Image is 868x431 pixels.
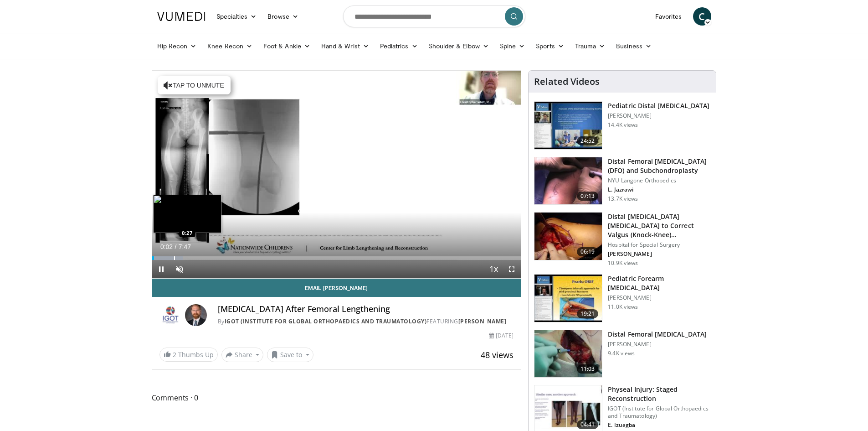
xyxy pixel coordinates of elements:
input: Search topics, interventions [343,5,525,27]
a: Shoulder & Elbow [423,37,494,55]
a: 11:03 ​Distal Femoral [MEDICAL_DATA] [PERSON_NAME] 9.4K views [534,330,710,378]
a: Browse [262,7,304,26]
span: 24:52 [577,136,599,145]
button: Save to [267,348,313,362]
a: Foot & Ankle [258,37,316,55]
img: IGOT (Institute for Global Orthopaedics and Traumatology) [159,304,181,326]
span: 48 views [481,349,514,360]
span: 07:13 [577,192,599,201]
button: Share [221,348,264,362]
a: [PERSON_NAME] [458,317,507,325]
p: IGOT (Institute for Global Orthopaedics and Traumatology) [608,405,710,420]
p: [PERSON_NAME] [608,112,709,119]
img: 792110d2-4bfb-488c-b125-1d445b1bd757.150x105_q85_crop-smart_upscale.jpg [534,213,602,260]
button: Fullscreen [503,260,521,278]
img: VuMedi Logo [157,12,205,21]
p: E. Izuagba [608,421,710,429]
a: Hand & Wrist [316,37,375,55]
p: L. Jazrawi [608,186,710,193]
button: Playback Rate [484,260,503,278]
p: Hospital for Special Surgery [608,241,710,249]
img: 25428385-1b92-4282-863f-6f55f04d6ae5.150x105_q85_crop-smart_upscale.jpg [534,330,602,378]
a: Favorites [650,7,688,26]
p: [PERSON_NAME] [608,294,710,301]
span: / [175,243,177,250]
a: Business [611,37,657,55]
h3: Physeal Injury: Staged Reconstruction [608,385,710,403]
h3: Pediatric Distal [MEDICAL_DATA] [608,101,709,110]
a: 2 Thumbs Up [159,348,218,362]
img: Avatar [185,304,207,326]
p: 10.9K views [608,260,638,267]
h3: Pediatric Forearm [MEDICAL_DATA] [608,274,710,292]
button: Tap to unmute [158,76,231,94]
span: Comments 0 [152,392,522,404]
div: Progress Bar [152,256,521,260]
a: Email [PERSON_NAME] [152,279,521,297]
span: 06:19 [577,247,599,256]
a: Pediatrics [375,37,423,55]
a: 24:52 Pediatric Distal [MEDICAL_DATA] [PERSON_NAME] 14.4K views [534,101,710,150]
a: Trauma [570,37,611,55]
video-js: Video Player [152,71,521,279]
p: 11.0K views [608,303,638,311]
button: Unmute [170,260,189,278]
span: 7:47 [179,243,191,250]
p: NYU Langone Orthopedics [608,177,710,184]
p: [PERSON_NAME] [608,341,707,348]
img: 2a845b50-1aca-489d-b8cc-0e42b1fce61d.150x105_q85_crop-smart_upscale.jpg [534,275,602,322]
a: 19:21 Pediatric Forearm [MEDICAL_DATA] [PERSON_NAME] 11.0K views [534,274,710,322]
p: 14.4K views [608,121,638,129]
h3: ​Distal Femoral [MEDICAL_DATA] [608,330,707,339]
a: Specialties [211,7,262,26]
h3: Distal [MEDICAL_DATA] [MEDICAL_DATA] to Correct Valgus (Knock-Knee) [MEDICAL_DATA] [608,212,710,239]
a: Hip Recon [152,37,202,55]
span: 0:02 [160,243,173,250]
span: 04:41 [577,420,599,429]
a: Spine [494,37,530,55]
p: 9.4K views [608,350,635,357]
span: 11:03 [577,364,599,374]
span: 19:21 [577,309,599,318]
img: eolv1L8ZdYrFVOcH4xMDoxOjBzMTt2bJ.150x105_q85_crop-smart_upscale.jpg [534,157,602,205]
img: a1adf488-03e1-48bc-8767-c070b95a647f.150x105_q85_crop-smart_upscale.jpg [534,102,602,149]
h4: [MEDICAL_DATA] After Femoral Lengthening [218,304,514,314]
a: C [693,7,711,26]
a: 07:13 Distal Femoral [MEDICAL_DATA] (DFO) and Subchondroplasty NYU Langone Orthopedics L. Jazrawi... [534,157,710,205]
div: By FEATURING [218,317,514,326]
a: Knee Recon [202,37,258,55]
h3: Distal Femoral [MEDICAL_DATA] (DFO) and Subchondroplasty [608,157,710,175]
button: Pause [152,260,170,278]
h4: Related Videos [534,76,600,87]
div: [DATE] [489,332,514,340]
p: 13.7K views [608,195,638,203]
a: IGOT (Institute for Global Orthopaedics and Traumatology) [225,317,427,325]
a: Sports [530,37,570,55]
img: image.jpeg [153,195,221,233]
p: [PERSON_NAME] [608,250,710,258]
span: 2 [173,350,176,359]
a: 06:19 Distal [MEDICAL_DATA] [MEDICAL_DATA] to Correct Valgus (Knock-Knee) [MEDICAL_DATA] Hospital... [534,212,710,267]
